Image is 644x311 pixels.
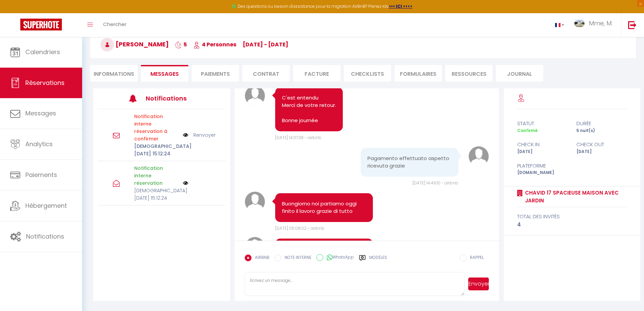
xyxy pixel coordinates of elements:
[572,128,631,134] div: 5 nuit(s)
[25,201,67,210] span: Hébergement
[252,254,269,262] label: AIRBNB
[572,149,631,155] div: [DATE]
[281,254,311,262] label: NOTE INTERNE
[134,113,178,142] p: Motif d'échec d'envoi
[513,162,572,170] div: Plateforme
[572,140,631,149] div: check out
[412,180,458,186] span: [DATE] 14:49:10 - airbnb
[103,21,126,28] span: Chercher
[572,119,631,128] div: durée
[275,225,325,231] span: [DATE] 05:08:02 - airbnb
[369,254,387,266] label: Modèles
[25,109,56,117] span: Messages
[183,180,188,186] img: NO IMAGE
[98,13,132,37] a: Chercher
[517,213,627,221] div: total des invités
[282,94,336,125] pre: C'est entendu Merci de votre retour. Bonne journée
[134,142,178,157] p: [DEMOGRAPHIC_DATA][DATE] 15:12:24
[242,65,290,82] li: Contrat
[344,65,391,82] li: CHECKLISTS
[468,277,489,290] button: Envoyer
[192,65,239,82] li: Paiements
[245,86,265,106] img: avatar.png
[175,41,187,48] span: 5
[183,131,188,139] img: NO IMAGE
[628,21,637,29] img: logout
[146,91,199,106] h3: Notifications
[523,189,627,205] a: CHAVID 17 Spacieuse maison avec jardin
[389,3,412,9] a: >>> ICI <<<<
[513,149,572,155] div: [DATE]
[25,140,53,148] span: Analytics
[513,170,572,176] div: [DOMAIN_NAME]
[20,19,62,30] img: Super Booking
[513,140,572,149] div: check in
[517,221,627,229] div: 4
[282,200,366,215] pre: Buongiorno noi partiamo oggi finito il lavoro grazie di tutto
[395,65,442,82] li: FORMULAIRES
[90,65,138,82] li: Informations
[26,232,64,241] span: Notifications
[25,171,57,179] span: Paiements
[25,48,60,56] span: Calendriers
[245,192,265,212] img: avatar.png
[275,135,321,140] span: [DATE] 14:37:38 - airbnb
[469,146,489,166] img: avatar.png
[100,40,169,48] span: [PERSON_NAME]
[134,164,178,187] p: Notification interne réservation
[517,128,538,133] span: Confirmé
[574,20,585,27] img: ...
[569,13,621,37] a: ... Mme, M.
[513,119,572,128] div: statut
[134,187,178,202] p: [DEMOGRAPHIC_DATA][DATE] 15:12:24
[445,65,493,82] li: Ressources
[367,155,452,170] pre: Pagamento effettuato aspetto ricevuta grazie
[193,131,216,139] a: Renvoyer
[25,79,65,87] span: Réservations
[589,19,613,27] span: Mme, M.
[496,65,543,82] li: Journal
[150,70,179,78] span: Messages
[243,41,288,48] span: [DATE] - [DATE]
[193,41,236,48] span: 4 Personnes
[293,65,340,82] li: Facture
[245,237,265,257] img: avatar.png
[323,254,354,262] label: WhatsApp
[467,254,484,262] label: RAPPEL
